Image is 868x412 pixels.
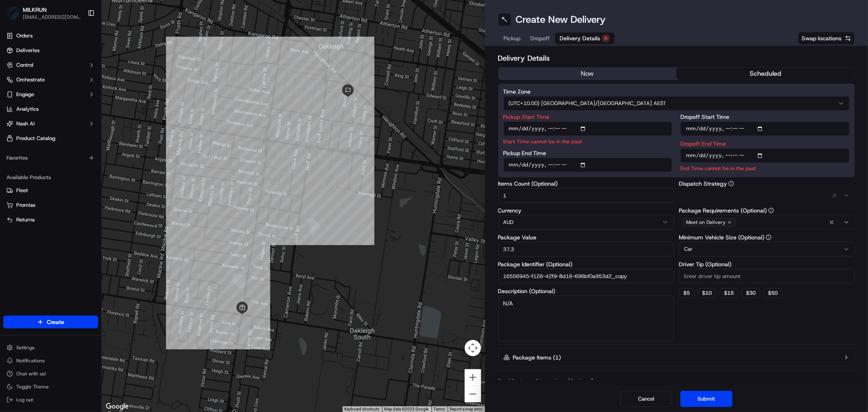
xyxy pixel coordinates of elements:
[728,181,734,186] button: Dispatch Strategy
[498,188,674,203] input: Enter number of items
[16,344,35,351] span: Settings
[498,377,594,385] label: Total Package Dimensions (Optional)
[3,103,98,116] a: Analytics
[498,53,855,64] h2: Delivery Details
[450,407,483,411] a: Report a map error
[679,288,694,298] button: $5
[679,215,855,230] button: Meet on Delivery
[16,32,33,39] span: Orders
[503,150,673,156] label: Pickup End Time
[680,114,850,120] label: Dropoff Start Time
[16,357,45,364] span: Notifications
[676,68,855,80] button: scheduled
[16,91,34,98] span: Engage
[3,355,98,366] button: Notifications
[680,391,732,407] button: Submit
[3,132,98,145] a: Product Catalog
[3,342,98,353] button: Settings
[3,29,98,42] a: Orders
[3,316,98,329] button: Create
[516,13,606,26] h1: Create New Delivery
[16,370,46,377] span: Chat with us!
[503,114,673,120] label: Pickup Start Time
[719,288,738,298] button: $15
[763,288,782,298] button: $50
[465,369,481,386] button: Zoom in
[3,151,98,164] div: Favorites
[498,181,674,186] label: Items Count (Optional)
[766,234,772,240] button: Minimum Vehicle Size (Optional)
[498,377,855,385] button: Total Package Dimensions (Optional)
[3,171,98,184] div: Available Products
[16,187,28,194] span: Fleet
[498,296,674,341] textarea: N/A
[7,7,20,20] img: MILKRUN
[16,384,49,390] span: Toggle Theme
[3,117,98,130] button: Nash AI
[16,61,33,69] span: Control
[498,261,674,267] label: Package Identifier (Optional)
[679,181,855,186] label: Dispatch Strategy
[16,47,39,54] span: Deliveries
[504,34,521,42] span: Pickup
[7,202,95,209] a: Promise
[802,34,842,42] span: Swap locations
[385,407,429,411] span: Map data ©2025 Google
[104,401,131,412] a: Open this area in Google Maps (opens a new window)
[768,208,774,213] button: Package Requirements (Optional)
[345,406,380,412] button: Keyboard shortcuts
[465,386,481,402] button: Zoom out
[7,216,95,224] a: Returns
[686,219,726,226] span: Meet on Delivery
[3,59,98,72] button: Control
[498,242,674,256] input: Enter package value
[16,216,35,224] span: Returns
[679,261,855,267] label: Driver Tip (Optional)
[498,68,677,80] button: now
[503,89,850,94] label: Time Zone
[3,44,98,57] a: Deliveries
[7,187,95,194] a: Fleet
[513,353,561,362] label: Package Items ( 1 )
[16,202,35,209] span: Promise
[3,73,98,86] button: Orchestrate
[679,234,855,240] label: Minimum Vehicle Size (Optional)
[16,76,45,83] span: Orchestrate
[498,234,674,240] label: Package Value
[697,288,716,298] button: $10
[3,199,98,212] button: Promise
[16,135,55,142] span: Product Catalog
[741,288,760,298] button: $30
[498,348,855,367] button: Package Items (1)
[679,208,855,213] label: Package Requirements (Optional)
[503,138,673,145] p: Start Time cannot be in the past
[498,288,674,294] label: Description (Optional)
[798,32,855,45] button: Swap locations
[531,34,550,42] span: Dropoff
[498,269,674,283] input: Enter package identifier
[434,407,445,411] a: Terms (opens in new tab)
[16,397,33,403] span: Log out
[3,3,84,23] button: MILKRUNMILKRUN[EMAIL_ADDRESS][DOMAIN_NAME]
[16,105,39,113] span: Analytics
[465,340,481,356] button: Map camera controls
[3,184,98,197] button: Fleet
[680,141,850,147] label: Dropoff End Time
[498,208,674,213] label: Currency
[3,381,98,392] button: Toggle Theme
[620,391,672,407] button: Cancel
[680,164,850,172] p: End Time cannot be in the past
[23,14,81,20] button: [EMAIL_ADDRESS][DOMAIN_NAME]
[560,34,601,42] span: Delivery Details
[47,318,64,326] span: Create
[16,120,35,127] span: Nash AI
[679,269,855,283] input: Enter driver tip amount
[3,368,98,379] button: Chat with us!
[3,213,98,226] button: Returns
[104,401,131,412] img: Google
[3,88,98,101] button: Engage
[3,394,98,405] button: Log out
[23,6,47,14] button: MILKRUN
